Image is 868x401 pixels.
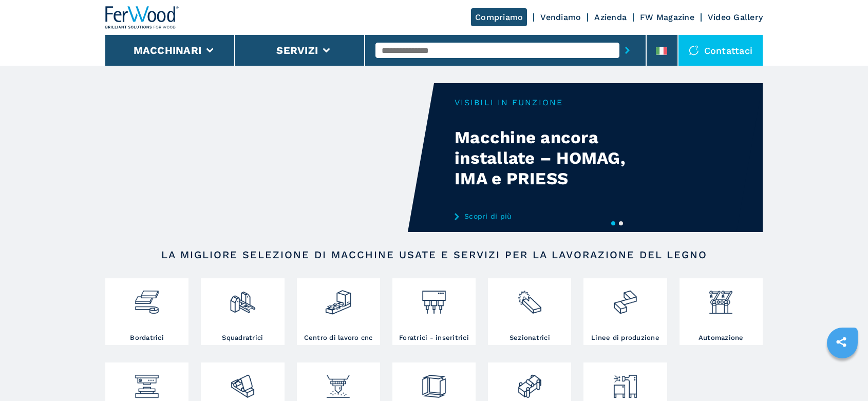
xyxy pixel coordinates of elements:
img: montaggio_imballaggio_2.png [420,365,447,400]
h3: Bordatrici [130,333,164,342]
button: Macchinari [134,44,202,56]
a: Linee di produzione [583,278,667,345]
a: sharethis [828,329,854,355]
img: verniciatura_1.png [325,365,352,400]
img: squadratrici_2.png [229,281,256,316]
a: Compriamo [471,8,527,26]
a: Foratrici - inseritrici [392,278,476,345]
img: sezionatrici_2.png [516,281,543,316]
a: Video Gallery [708,12,763,22]
a: Vendiamo [540,12,581,22]
img: bordatrici_1.png [133,281,160,316]
button: submit-button [619,39,635,62]
img: centro_di_lavoro_cnc_2.png [325,281,352,316]
video: Your browser does not support the video tag. [105,83,434,232]
img: aspirazione_1.png [612,365,639,400]
img: levigatrici_2.png [229,365,256,400]
img: lavorazione_porte_finestre_2.png [516,365,543,400]
a: FW Magazine [640,12,694,22]
a: Azienda [594,12,627,22]
button: 2 [619,221,623,225]
a: Sezionatrici [488,278,571,345]
img: foratrici_inseritrici_2.png [420,281,447,316]
h3: Foratrici - inseritrici [399,333,469,342]
img: Ferwood [105,6,179,29]
a: Squadratrici [201,278,284,345]
button: 1 [611,221,615,225]
h2: LA MIGLIORE SELEZIONE DI MACCHINE USATE E SERVIZI PER LA LAVORAZIONE DEL LEGNO [138,249,730,261]
button: Servizi [276,44,318,56]
img: linee_di_produzione_2.png [612,281,639,316]
h3: Squadratrici [222,333,263,342]
img: pressa-strettoia.png [133,365,160,400]
a: Bordatrici [105,278,188,345]
h3: Linee di produzione [591,333,659,342]
a: Automazione [680,278,763,345]
a: Centro di lavoro cnc [297,278,380,345]
img: automazione.png [707,281,734,316]
h3: Centro di lavoro cnc [304,333,373,342]
h3: Automazione [699,333,744,342]
div: Contattaci [678,35,763,66]
iframe: Chat [824,355,860,393]
img: Contattaci [689,45,699,55]
h3: Sezionatrici [510,333,550,342]
a: Scopri di più [455,212,656,220]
